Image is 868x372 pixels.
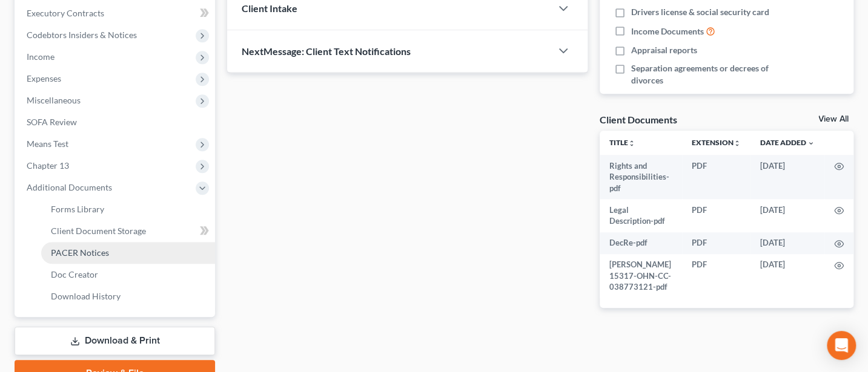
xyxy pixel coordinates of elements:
div: Client Documents [600,113,677,126]
td: [PERSON_NAME] 15317-OHN-CC-038773121-pdf [600,254,682,298]
a: Executory Contracts [17,2,215,24]
td: PDF [682,232,750,254]
td: [DATE] [750,155,824,199]
span: Income Documents [631,25,704,38]
div: Open Intercom Messenger [827,331,856,360]
a: Extensionunfold_more [692,138,741,147]
span: Download History [51,291,121,301]
a: Download & Print [15,327,215,355]
td: Rights and Responsibilities-pdf [600,155,682,199]
span: Forms Library [51,204,104,214]
a: View All [818,115,849,123]
span: Appraisal reports [631,44,697,56]
a: Date Added expand_more [760,138,815,147]
a: SOFA Review [17,111,215,133]
a: Forms Library [41,198,215,220]
span: PACER Notices [51,247,109,258]
span: Additional Documents [27,182,112,192]
a: Doc Creator [41,264,215,286]
span: Codebtors Insiders & Notices [27,30,137,40]
td: PDF [682,155,750,199]
span: Chapter 13 [27,160,69,171]
i: unfold_more [734,140,741,147]
span: Client Document Storage [51,226,146,236]
td: Legal Description-pdf [600,199,682,232]
a: Download History [41,286,215,307]
span: Means Test [27,139,68,149]
i: expand_more [807,140,815,147]
span: SOFA Review [27,117,77,127]
i: unfold_more [628,140,635,147]
a: Titleunfold_more [609,138,635,147]
span: Doc Creator [51,269,98,279]
td: [DATE] [750,254,824,298]
span: Expenses [27,73,61,83]
span: Miscellaneous [27,95,81,105]
a: Client Document Storage [41,220,215,242]
td: PDF [682,199,750,232]
a: PACER Notices [41,242,215,264]
span: Separation agreements or decrees of divorces [631,62,780,86]
span: NextMessage: Client Text Notifications [242,45,411,57]
span: Executory Contracts [27,8,104,18]
td: PDF [682,254,750,298]
td: [DATE] [750,199,824,232]
span: Drivers license & social security card [631,6,769,18]
span: Income [27,51,55,62]
td: DecRe-pdf [600,232,682,254]
td: [DATE] [750,232,824,254]
span: Client Intake [242,2,297,14]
